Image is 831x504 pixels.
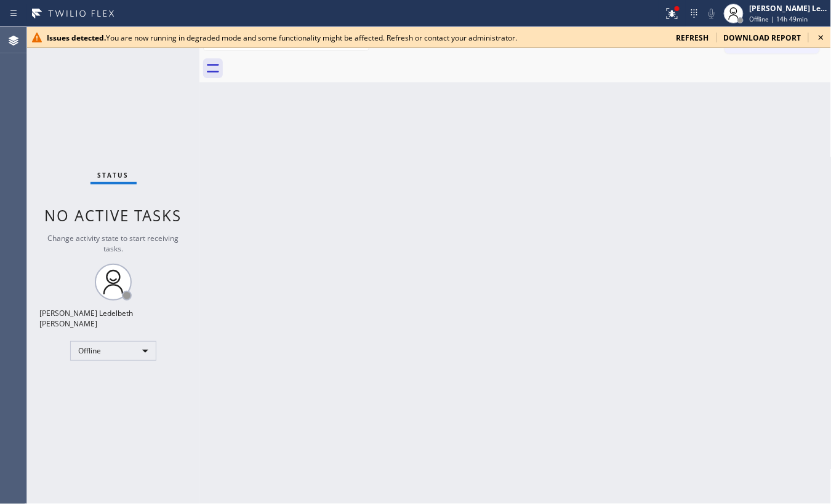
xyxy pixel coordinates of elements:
[70,341,156,361] div: Offline
[676,33,709,43] span: refresh
[703,5,720,22] button: Mute
[48,233,179,254] span: Change activity state to start receiving tasks.
[724,33,801,43] span: download report
[47,33,106,43] b: Issues detected.
[98,171,129,179] span: Status
[750,15,808,23] span: Offline | 14h 49min
[47,33,667,43] div: You are now running in degraded mode and some functionality might be affected. Refresh or contact...
[750,3,827,14] div: [PERSON_NAME] Ledelbeth [PERSON_NAME]
[39,308,187,329] div: [PERSON_NAME] Ledelbeth [PERSON_NAME]
[45,205,182,226] span: No active tasks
